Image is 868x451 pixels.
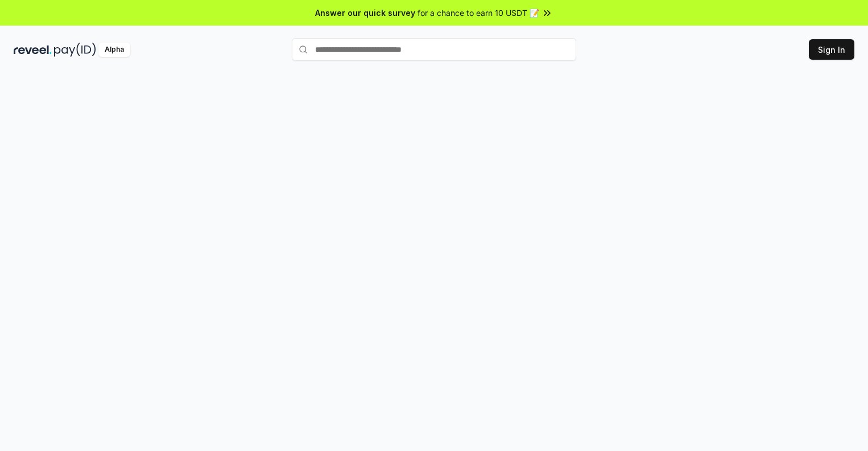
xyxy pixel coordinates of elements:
[418,7,539,19] span: for a chance to earn 10 USDT 📝
[54,43,96,57] img: pay_id
[315,7,415,19] span: Answer our quick survey
[809,39,854,60] button: Sign In
[98,43,130,57] div: Alpha
[14,43,52,57] img: reveel_dark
